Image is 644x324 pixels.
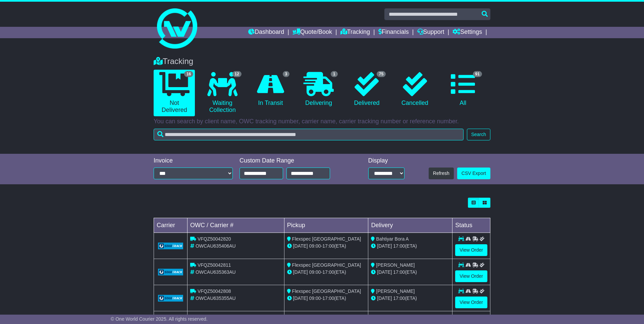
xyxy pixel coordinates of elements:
[198,236,231,242] span: VFQZ50042820
[198,262,231,268] span: VFQZ50042811
[293,269,308,275] span: [DATE]
[283,71,290,77] span: 3
[331,71,338,77] span: 1
[154,157,233,165] div: Invoice
[371,243,449,250] div: (ETA)
[287,269,366,276] div: - (ETA)
[340,27,370,38] a: Tracking
[377,71,386,77] span: 75
[455,270,487,282] a: View Order
[239,157,347,165] div: Custom Date Range
[150,57,494,66] div: Tracking
[187,218,284,233] td: OWC / Carrier #
[154,118,490,125] p: You can search by client name, OWC tracking number, carrier name, carrier tracking number or refe...
[292,262,361,268] span: Flexspec [GEOGRAPHIC_DATA]
[322,243,334,249] span: 17:00
[452,27,482,38] a: Settings
[293,243,308,249] span: [DATE]
[322,296,334,301] span: 17:00
[394,70,435,109] a: Cancelled
[371,269,449,276] div: (ETA)
[452,218,490,233] td: Status
[298,70,339,109] a: 1 Delivering
[393,296,405,301] span: 17:00
[292,236,361,242] span: Flexspec [GEOGRAPHIC_DATA]
[377,243,392,249] span: [DATE]
[455,297,487,308] a: View Order
[368,218,452,233] td: Delivery
[377,269,392,275] span: [DATE]
[154,70,195,116] a: 16 Not Delivered
[309,243,321,249] span: 09:00
[292,27,332,38] a: Quote/Book
[376,288,415,294] span: [PERSON_NAME]
[196,296,236,301] span: OWCAU635355AU
[377,296,392,301] span: [DATE]
[376,236,409,242] span: Bahtiyar Bora A
[154,218,187,233] td: Carrier
[158,243,183,249] img: GetCarrierServiceLogo
[111,316,208,322] span: © One World Courier 2025. All rights reserved.
[184,71,193,77] span: 16
[250,70,291,109] a: 3 In Transit
[198,288,231,294] span: VFQZ50042808
[309,296,321,301] span: 09:00
[455,244,487,256] a: View Order
[287,243,366,250] div: - (ETA)
[368,157,405,165] div: Display
[429,168,454,179] button: Refresh
[393,269,405,275] span: 17:00
[393,243,405,249] span: 17:00
[202,70,243,116] a: 12 Waiting Collection
[376,262,415,268] span: [PERSON_NAME]
[287,295,366,302] div: - (ETA)
[467,129,490,140] button: Search
[196,269,236,275] span: OWCAU635363AU
[248,27,284,38] a: Dashboard
[292,288,361,294] span: Flexspec [GEOGRAPHIC_DATA]
[158,269,183,275] img: GetCarrierServiceLogo
[378,27,409,38] a: Financials
[346,70,387,109] a: 75 Delivered
[417,27,444,38] a: Support
[457,168,490,179] a: CSV Export
[309,269,321,275] span: 09:00
[232,71,241,77] span: 12
[371,295,449,302] div: (ETA)
[158,295,183,302] img: GetCarrierServiceLogo
[284,218,368,233] td: Pickup
[322,269,334,275] span: 17:00
[442,70,484,109] a: 91 All
[473,71,482,77] span: 91
[196,243,236,249] span: OWCAU635406AU
[293,296,308,301] span: [DATE]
